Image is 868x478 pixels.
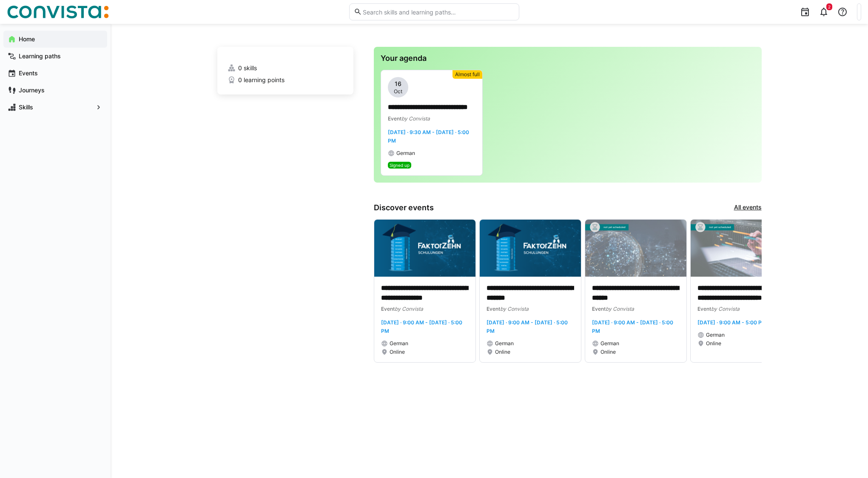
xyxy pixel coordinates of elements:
span: 0 learning points [238,76,285,84]
a: 0 skills [228,64,343,72]
span: by Convista [606,306,634,312]
span: Almost full [455,71,480,78]
a: All events [734,203,762,212]
span: Oct [394,88,402,95]
input: Search skills and learning paths… [362,8,514,16]
span: German [495,340,514,347]
img: image [480,220,581,277]
span: Event [487,306,500,312]
span: [DATE] · 9:30 AM - [DATE] · 5:00 PM [388,129,469,144]
span: [DATE] · 9:00 AM - [DATE] · 5:00 PM [381,319,462,334]
span: by Convista [395,306,423,312]
span: [DATE] · 9:00 AM - [DATE] · 5:00 PM [592,319,673,334]
span: Event [592,306,606,312]
img: image [374,220,475,277]
span: by Convista [500,306,529,312]
span: 16 [395,80,401,88]
span: [DATE] · 9:00 AM - 5:00 PM [697,319,766,326]
span: Online [706,340,721,347]
span: by Convista [711,306,740,312]
span: [DATE] · 9:00 AM - [DATE] · 5:00 PM [487,319,568,334]
span: German [706,332,725,338]
span: Online [495,349,510,355]
span: German [396,150,415,157]
span: Event [697,306,711,312]
span: Online [600,349,616,355]
span: Event [388,115,401,122]
span: 0 skills [238,64,257,72]
span: Event [381,306,395,312]
h3: Discover events [374,203,434,212]
h3: Your agenda [381,54,755,63]
span: Signed up [390,163,410,168]
span: 2 [828,4,831,9]
img: image [691,220,792,277]
span: German [600,340,619,347]
img: image [585,220,686,277]
span: by Convista [401,115,430,122]
span: German [390,340,408,347]
span: Online [390,349,405,355]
